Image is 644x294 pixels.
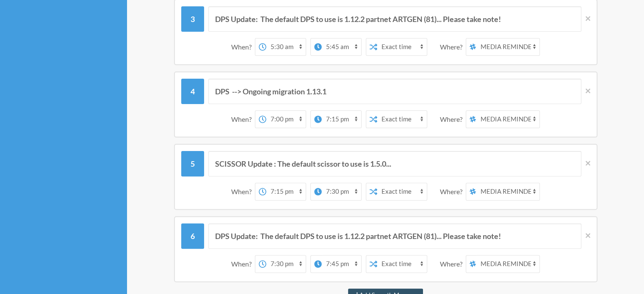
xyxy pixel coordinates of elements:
[208,151,581,176] input: Message
[440,255,466,273] div: Where?
[231,110,255,128] div: When?
[231,183,255,201] div: When?
[440,183,466,201] div: Where?
[440,110,466,128] div: Where?
[231,38,255,56] div: When?
[208,79,581,104] input: Message
[440,38,466,56] div: Where?
[208,223,581,249] input: Message
[208,6,581,32] input: Message
[231,255,255,273] div: When?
